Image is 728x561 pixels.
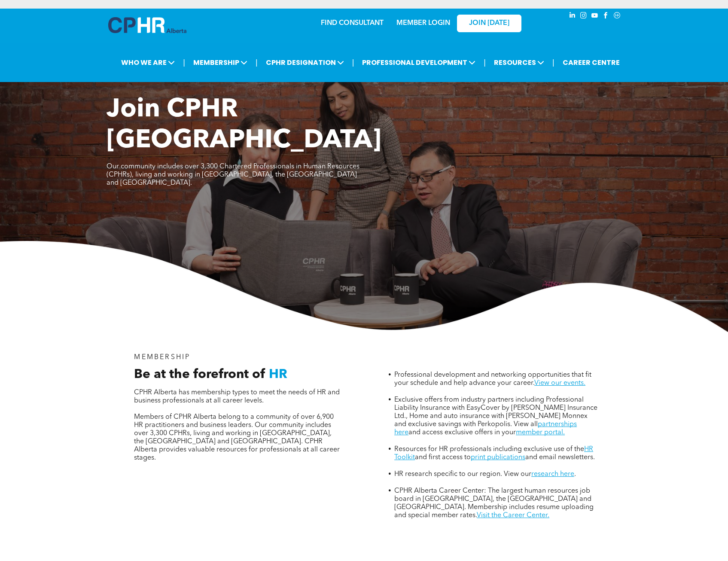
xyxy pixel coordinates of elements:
a: Social network [612,11,622,22]
li: | [552,54,554,71]
span: CPHR DESIGNATION [263,55,347,70]
img: A blue and white logo for cp alberta [108,17,186,33]
span: and first access to [415,454,471,461]
span: . [574,471,576,478]
a: CAREER CENTRE [560,55,622,70]
span: Exclusive offers from industry partners including Professional Liability Insurance with EasyCover... [394,396,597,428]
li: | [484,54,486,71]
a: print publications [471,454,525,461]
a: Visit the Career Center. [477,512,549,519]
span: Join CPHR [GEOGRAPHIC_DATA] [107,97,381,154]
a: View our events. [534,380,585,387]
span: MEMBERSHIP [134,354,190,361]
li: | [183,54,185,71]
li: | [256,54,258,71]
a: facebook [601,11,611,22]
span: Members of CPHR Alberta belong to a community of over 6,900 HR practitioners and business leaders... [134,414,340,461]
span: HR research specific to our region. View our [394,471,531,478]
span: WHO WE ARE [119,55,177,70]
span: JOIN [DATE] [469,19,509,27]
span: Be at the forefront of [134,368,265,381]
a: linkedin [568,11,577,22]
a: JOIN [DATE] [457,15,521,32]
span: Resources for HR professionals including exclusive use of the [394,446,584,453]
span: CPHR Alberta Career Center: The largest human resources job board in [GEOGRAPHIC_DATA], the [GEOG... [394,488,594,519]
a: MEMBER LOGIN [396,20,450,27]
span: CPHR Alberta has membership types to meet the needs of HR and business professionals at all caree... [134,389,340,404]
li: | [352,54,354,71]
span: PROFESSIONAL DEVELOPMENT [359,55,478,70]
span: Professional development and networking opportunities that fit your schedule and help advance you... [394,372,591,387]
a: research here [531,471,574,478]
span: MEMBERSHIP [191,55,250,70]
span: HR [269,368,287,381]
span: Our community includes over 3,300 Chartered Professionals in Human Resources (CPHRs), living and ... [107,163,359,186]
a: member portal. [516,429,565,436]
span: and email newsletters. [525,454,595,461]
a: instagram [579,11,588,22]
span: and access exclusive offers in your [408,429,516,436]
a: FIND CONSULTANT [321,20,384,27]
span: RESOURCES [491,55,547,70]
a: youtube [590,11,600,22]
